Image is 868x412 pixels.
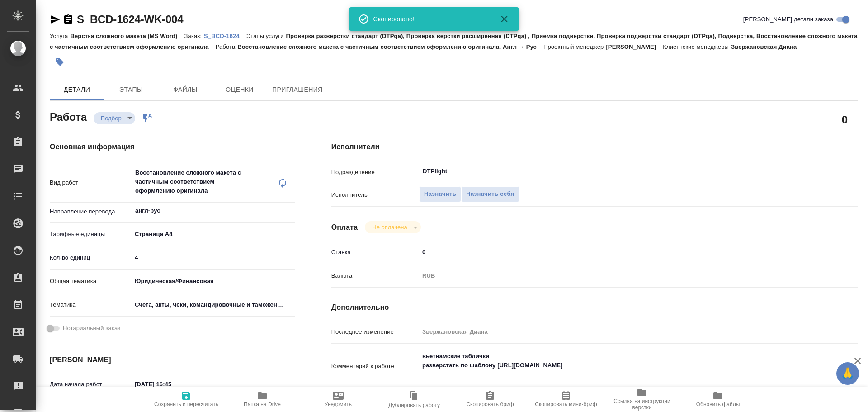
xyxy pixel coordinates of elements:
[50,253,132,262] p: Кол-во единиц
[132,227,295,242] div: Страница А4
[154,401,218,407] span: Сохранить и пересчитать
[290,210,292,212] button: Open
[419,268,814,284] div: RUB
[224,387,300,412] button: Папка на Drive
[216,43,238,50] p: Работа
[50,300,132,309] p: Тематика
[424,189,456,199] span: Назначить
[50,230,132,239] p: Тарифные единицы
[50,207,132,216] p: Направление перевода
[50,14,61,25] button: Скопировать ссылку для ЯМессенджера
[50,277,132,286] p: Общая тематика
[204,32,246,39] a: S_BCD-1624
[419,349,814,382] textarea: вьетнамские таблички разверстать по шаблону [URL][DOMAIN_NAME]
[55,84,99,95] span: Детали
[606,43,663,50] p: [PERSON_NAME]
[680,387,756,412] button: Обновить файлы
[419,325,814,338] input: Пустое поле
[148,387,224,412] button: Сохранить и пересчитать
[696,401,740,407] span: Обновить файлы
[94,112,135,124] div: Подбор
[840,364,855,383] span: 🙏
[50,355,295,365] h4: [PERSON_NAME]
[543,43,606,50] p: Проектный менеджер
[63,14,74,25] button: Скопировать ссылку
[466,401,514,407] span: Скопировать бриф
[373,14,486,24] div: Скопировано!
[419,246,814,259] input: ✎ Введи что-нибудь
[50,108,87,124] h2: Работа
[184,33,204,39] p: Заказ:
[50,178,132,187] p: Вид работ
[528,387,604,412] button: Скопировать мини-бриф
[132,378,211,391] input: ✎ Введи что-нибудь
[132,251,295,264] input: ✎ Введи что-нибудь
[132,297,295,313] div: Счета, акты, чеки, командировочные и таможенные документы
[452,387,528,412] button: Скопировать бриф
[419,186,461,202] button: Назначить
[369,223,410,231] button: Не оплачена
[164,84,207,95] span: Файлы
[50,380,132,389] p: Дата начала работ
[50,33,70,39] p: Услуга
[331,142,858,152] h4: Исполнители
[604,387,680,412] button: Ссылка на инструкции верстки
[331,362,419,371] p: Комментарий к работе
[836,362,859,385] button: 🙏
[365,221,420,233] div: Подбор
[331,327,419,336] p: Последнее изменение
[376,387,452,412] button: Дублировать работу
[218,84,261,95] span: Оценки
[494,14,515,24] button: Закрыть
[331,302,858,313] h4: Дополнительно
[809,170,811,172] button: Open
[63,324,120,333] span: Нотариальный заказ
[70,33,184,39] p: Верстка сложного макета (MS Word)
[98,114,124,122] button: Подбор
[731,43,803,50] p: Звержановская Диана
[331,271,419,280] p: Валюта
[132,274,295,289] div: Юридическая/Финансовая
[331,222,358,233] h4: Оплата
[50,33,858,50] p: Проверка разверстки стандарт (DTPqa), Проверка верстки расширенная (DTPqa) , Приемка подверстки, ...
[246,33,286,39] p: Этапы услуги
[77,13,183,25] a: S_BCD-1624-WK-004
[325,401,352,407] span: Уведомить
[50,142,295,152] h4: Основная информация
[272,84,323,95] span: Приглашения
[663,43,731,50] p: Клиентские менеджеры
[609,398,675,411] span: Ссылка на инструкции верстки
[204,33,246,39] p: S_BCD-1624
[331,248,419,257] p: Ставка
[109,84,153,95] span: Этапы
[466,189,514,199] span: Назначить себя
[388,402,440,408] span: Дублировать работу
[535,401,597,407] span: Скопировать мини-бриф
[743,15,833,24] span: [PERSON_NAME] детали заказа
[237,43,543,50] p: Восстановление сложного макета с частичным соответствием оформлению оригинала, Англ → Рус
[461,186,519,202] button: Назначить себя
[300,387,376,412] button: Уведомить
[50,52,70,72] button: Добавить тэг
[331,168,419,177] p: Подразделение
[331,190,419,199] p: Исполнитель
[244,401,281,407] span: Папка на Drive
[842,112,848,127] h2: 0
